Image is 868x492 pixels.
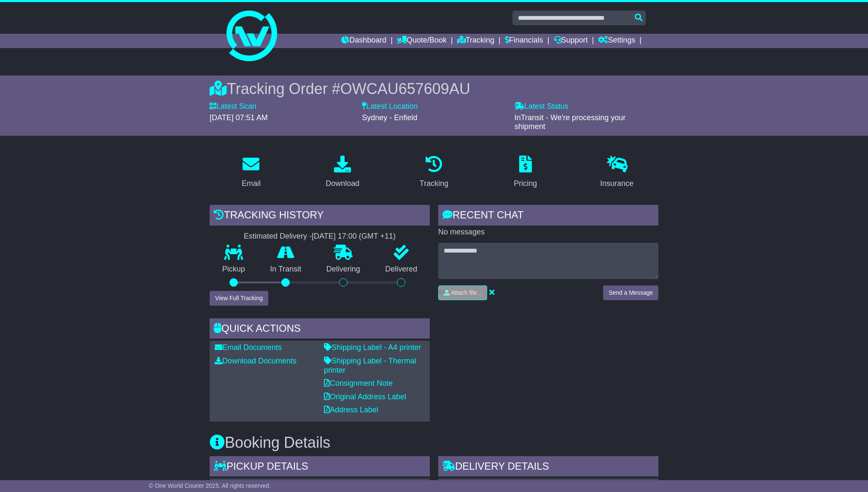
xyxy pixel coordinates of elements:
a: Download Documents [215,357,297,365]
a: Email Documents [215,343,282,352]
p: No messages [438,228,658,237]
p: Delivering [314,265,373,274]
div: Tracking Order # [210,80,658,98]
a: Tracking [457,34,494,48]
a: Insurance [595,153,639,192]
span: OWCAU657609AU [340,80,470,97]
span: © One World Courier 2025. All rights reserved. [149,482,271,489]
span: [DATE] 07:51 AM [210,113,268,122]
a: Shipping Label - Thermal printer [324,357,416,374]
label: Latest Scan [210,102,256,111]
a: Consignment Note [324,379,393,387]
div: Pickup Details [210,456,430,479]
a: Financials [505,34,543,48]
a: Download [320,153,365,192]
a: Address Label [324,406,378,414]
div: Pricing [514,178,537,189]
a: Pricing [508,153,542,192]
div: Download [326,178,359,189]
div: Tracking [420,178,448,189]
button: Send a Message [603,285,658,300]
div: Email [242,178,261,189]
a: Settings [598,34,635,48]
div: RECENT CHAT [438,205,658,228]
p: Delivered [373,265,430,274]
a: Dashboard [341,34,386,48]
div: [DATE] 17:00 (GMT +11) [312,232,396,241]
p: Pickup [210,265,258,274]
span: Sydney - Enfield [362,113,417,122]
h3: Booking Details [210,434,658,451]
div: Estimated Delivery - [210,232,430,241]
div: Tracking history [210,205,430,228]
div: Insurance [600,178,633,189]
label: Latest Status [515,102,569,111]
div: Delivery Details [438,456,658,479]
a: Email [236,153,266,192]
p: In Transit [258,265,314,274]
a: Support [554,34,588,48]
a: Quote/Book [397,34,447,48]
button: View Full Tracking [210,291,268,306]
div: Quick Actions [210,318,430,341]
label: Latest Location [362,102,418,111]
a: Tracking [414,153,454,192]
a: Original Address Label [324,393,406,401]
span: InTransit - We're processing your shipment [515,113,626,131]
a: Shipping Label - A4 printer [324,343,421,352]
